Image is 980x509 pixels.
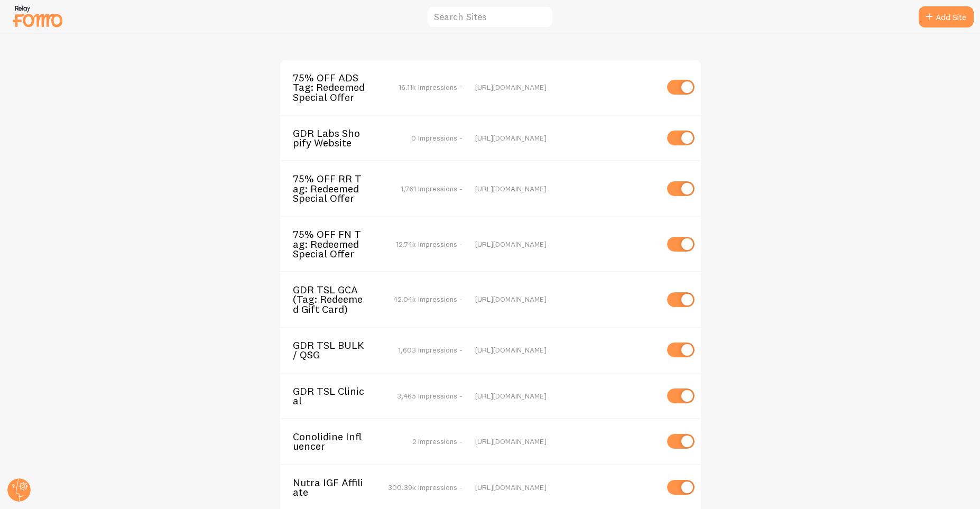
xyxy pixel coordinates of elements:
div: [URL][DOMAIN_NAME] [475,437,658,446]
span: 16.11k Impressions - [399,82,463,92]
div: [URL][DOMAIN_NAME] [475,184,658,193]
span: 1,761 Impressions - [401,184,463,193]
span: Nutra IGF Affiliate [293,478,378,497]
div: [URL][DOMAIN_NAME] [475,239,658,249]
div: [URL][DOMAIN_NAME] [475,133,658,143]
span: 0 Impressions - [411,133,463,143]
span: 3,465 Impressions - [397,391,463,401]
img: fomo-relay-logo-orange.svg [11,3,64,30]
div: [URL][DOMAIN_NAME] [475,483,658,492]
span: 12.74k Impressions - [396,239,463,249]
span: GDR TSL Clinical [293,386,378,406]
span: 2 Impressions - [412,437,463,446]
div: [URL][DOMAIN_NAME] [475,82,658,92]
span: 300.39k Impressions - [388,483,463,492]
span: 75% OFF RR Tag: Redeemed Special Offer [293,174,378,203]
span: GDR Labs Shopify Website [293,128,378,148]
span: GDR TSL GCA (Tag: Redeemed Gift Card) [293,285,378,314]
span: 42.04k Impressions - [393,294,463,304]
span: Conolidine Influencer [293,432,378,451]
div: [URL][DOMAIN_NAME] [475,391,658,401]
span: GDR TSL BULK / QSG [293,340,378,360]
div: [URL][DOMAIN_NAME] [475,345,658,355]
span: 1,603 Impressions - [398,345,463,355]
span: 75% OFF FN Tag: Redeemed Special Offer [293,229,378,258]
span: 75% OFF ADS Tag: Redeemed Special Offer [293,73,378,102]
div: [URL][DOMAIN_NAME] [475,294,658,304]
